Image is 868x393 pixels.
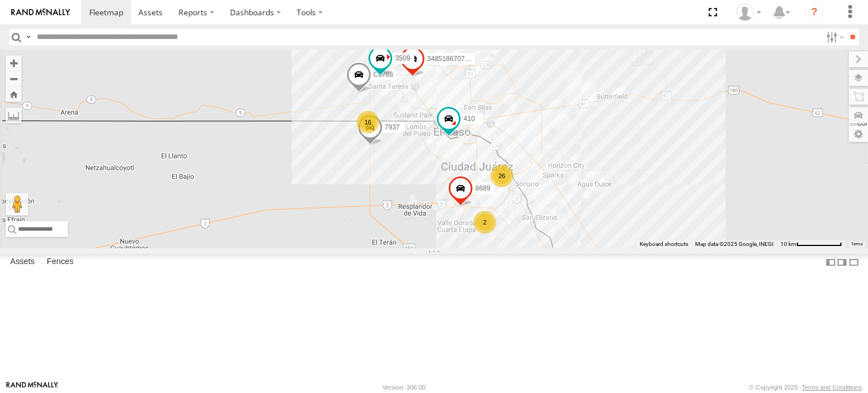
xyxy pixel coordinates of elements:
button: Drag Pegman onto the map to open Street View [6,193,28,215]
div: foxconn f [732,4,765,21]
span: 10 km [780,241,796,247]
div: 2 [474,211,496,234]
label: Measure [6,107,21,123]
button: Map Scale: 10 km per 77 pixels [777,240,845,248]
div: 16 [357,111,379,133]
span: 7937 [385,123,400,131]
label: Dock Summary Table to the Right [836,254,848,270]
span: C6786 [374,71,393,79]
img: rand-logo.svg [11,8,70,16]
label: Hide Summary Table [848,254,860,270]
button: Zoom in [6,55,21,71]
label: Dock Summary Table to the Left [825,254,836,270]
span: 8689 [475,184,491,192]
label: Fences [41,254,79,270]
span: 3509 [395,54,410,62]
a: Terms and Conditions [802,384,862,391]
label: Assets [5,254,40,270]
label: Search Query [24,29,33,45]
a: Terms (opens in new tab) [851,242,863,247]
button: Keyboard shortcuts [640,240,688,248]
i: ? [805,3,823,21]
div: 26 [491,165,513,187]
span: 410 [463,115,475,123]
label: Search Filter Options [822,29,846,45]
div: © Copyright 2025 - [749,384,862,391]
span: 3485186707B8 [427,54,473,62]
button: Zoom out [6,71,21,87]
a: Visit our Website [6,382,58,393]
button: Zoom Home [6,87,21,102]
label: Map Settings [849,126,868,142]
div: Version: 306.00 [383,384,426,391]
span: Map data ©2025 Google, INEGI [695,241,774,247]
